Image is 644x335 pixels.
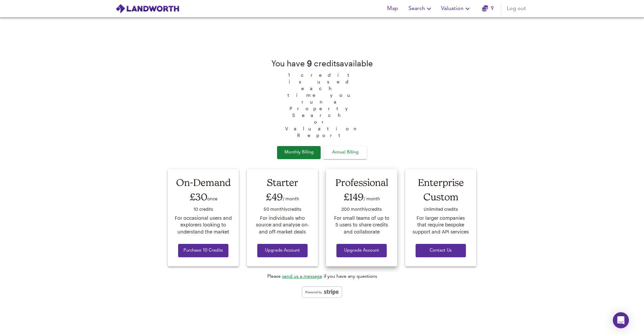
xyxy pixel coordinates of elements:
[267,273,377,280] div: Please if you have any questions
[364,196,380,201] span: / month
[207,196,217,201] span: once
[507,4,526,13] span: Log out
[257,244,308,258] button: Upgrade Account
[332,189,391,204] div: £149
[174,205,232,215] div: 10 credit s
[613,312,629,328] div: Open Intercom Messenger
[253,189,312,204] div: £49
[416,244,466,258] button: Contact Us
[178,244,228,258] button: Purchase 10 Credits
[332,205,391,215] div: 200 monthly credit s
[438,2,474,15] button: Valuation
[441,4,472,13] span: Valuation
[482,4,494,13] a: 9
[342,247,381,255] span: Upgrade Account
[283,196,299,201] span: / month
[477,2,498,15] button: 9
[183,247,223,255] span: Purchase 10 Credits
[412,176,470,189] div: Enterprise
[253,215,312,236] div: For individuals who source and analyse on- and off-market deals
[332,176,391,189] div: Professional
[412,189,470,204] div: Custom
[302,286,342,298] img: stripe-logo
[282,274,322,279] a: send us a message
[174,189,232,204] div: £30
[174,176,232,189] div: On-Demand
[382,2,403,15] button: Map
[412,215,470,236] div: For larger companies that require bespoke support and API services
[328,149,362,156] span: Annual Billing
[253,205,312,215] div: 50 monthly credit s
[307,59,312,68] span: 9
[323,146,367,159] button: Annual Billing
[504,2,529,15] button: Log out
[406,2,436,15] button: Search
[271,58,373,69] div: You have credit s available
[282,69,362,139] span: 1 credit is used each time you run a Property Search or Valuation Report
[253,176,312,189] div: Starter
[409,4,433,13] span: Search
[174,215,232,236] div: For occasional users and explorers looking to understand the market
[115,4,179,14] img: logo
[332,215,391,236] div: For small teams of up to 5 users to share credits and collaborate
[384,4,400,13] span: Map
[263,247,302,255] span: Upgrade Account
[336,244,387,258] button: Upgrade Account
[412,205,470,215] div: Unlimited credit s
[421,247,461,255] span: Contact Us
